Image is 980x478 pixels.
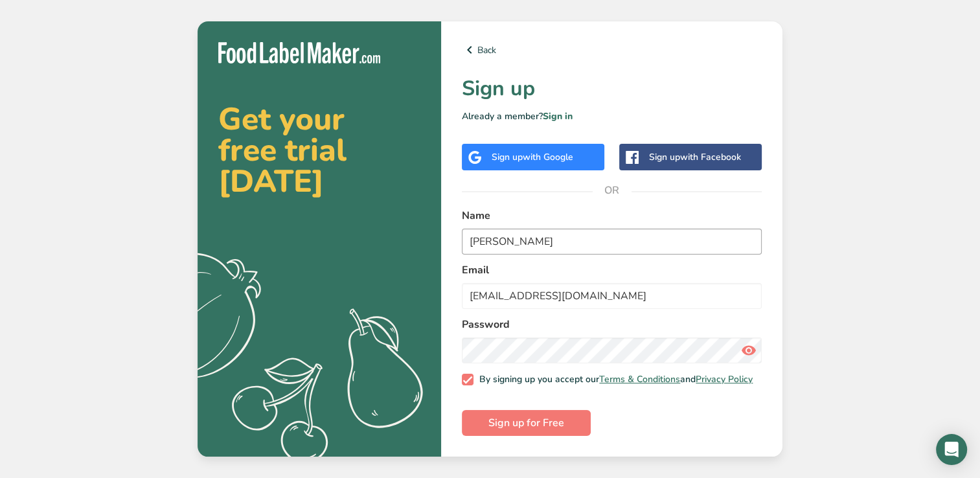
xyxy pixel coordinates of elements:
span: OR [593,171,632,210]
label: Email [462,262,762,278]
label: Name [462,208,762,223]
p: Already a member? [462,109,762,123]
div: Sign up [492,150,573,164]
a: Privacy Policy [696,373,753,385]
span: with Google [523,151,573,163]
img: Food Label Maker [218,42,380,63]
a: Back [462,42,762,58]
h1: Sign up [462,73,762,104]
a: Terms & Conditions [599,373,680,385]
span: with Facebook [680,151,741,163]
div: Sign up [649,150,741,164]
span: Sign up for Free [488,415,564,431]
div: Open Intercom Messenger [936,434,967,465]
input: email@example.com [462,283,762,309]
button: Sign up for Free [462,410,591,436]
h2: Get your free trial [DATE] [218,104,420,197]
a: Sign in [543,110,573,122]
input: John Doe [462,229,762,255]
label: Password [462,317,762,332]
span: By signing up you accept our and [473,374,753,385]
